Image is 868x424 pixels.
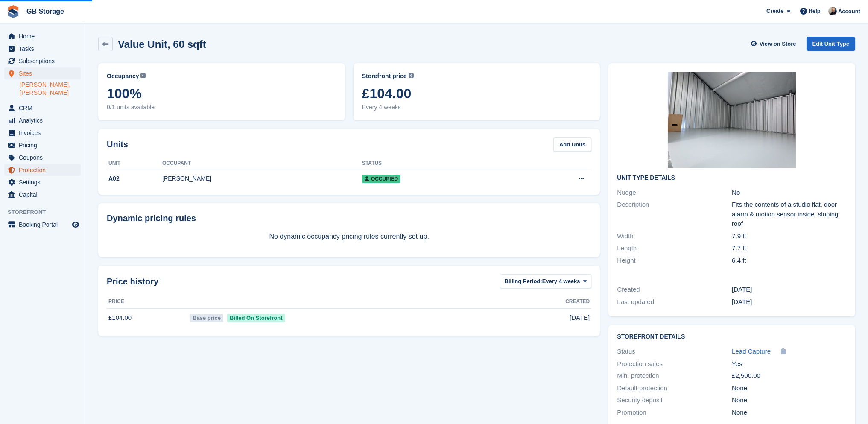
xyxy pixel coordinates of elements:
div: 7.9 ft [732,231,847,241]
div: [DATE] [732,285,847,295]
div: Last updated [617,297,732,307]
a: menu [4,176,81,188]
div: None [732,383,847,393]
div: £2,500.00 [732,371,847,381]
a: menu [4,67,81,79]
div: Width [617,231,732,241]
div: 6.4 ft [732,256,847,266]
span: Help [809,7,821,15]
img: icon-info-grey-7440780725fd019a000dd9b08b2336e03edf1995a4989e88bcd33f0948082b44.svg [409,73,414,78]
div: [DATE] [732,297,847,307]
span: [DATE] [570,313,590,323]
h2: Unit Type details [617,175,847,181]
a: menu [4,114,81,126]
a: View on Store [750,37,800,51]
span: Billing Period: [505,277,542,286]
h2: Value Unit, 60 sqft [118,38,206,50]
span: Booking Portal [19,219,70,231]
div: Yes [732,359,847,369]
span: Sites [19,67,70,79]
div: Description [617,200,732,229]
span: Base price [190,314,224,322]
th: Price [107,295,188,309]
a: menu [4,30,81,42]
a: Preview store [70,219,81,230]
a: menu [4,164,81,176]
button: Billing Period: Every 4 weeks [500,274,592,288]
img: stora-icon-8386f47178a22dfd0bd8f6a31ec36ba5ce8667c1dd55bd0f319d3a0aa187defe.svg [7,5,20,18]
th: Occupant [162,157,362,170]
a: menu [4,189,81,201]
a: menu [4,127,81,139]
a: menu [4,55,81,67]
div: Default protection [617,383,732,393]
div: Fits the contents of a studio flat. door alarm & motion sensor inside. sloping roof [732,200,847,229]
span: Every 4 weeks [362,103,592,112]
div: Protection sales [617,359,732,369]
td: £104.00 [107,308,188,327]
a: menu [4,152,81,164]
span: Price history [107,275,158,288]
div: None [732,408,847,418]
span: Coupons [19,152,70,164]
div: [PERSON_NAME] [162,174,362,183]
div: No [732,188,847,198]
div: Min. protection [617,371,732,381]
div: Created [617,285,732,295]
span: Settings [19,176,70,188]
h2: Storefront Details [617,333,847,340]
span: Invoices [19,127,70,139]
th: Status [362,157,519,170]
img: icon-info-grey-7440780725fd019a000dd9b08b2336e03edf1995a4989e88bcd33f0948082b44.svg [140,73,146,78]
span: Storefront [8,208,85,216]
span: Storefront price [362,72,407,81]
span: Occupancy [107,72,139,81]
a: menu [4,219,81,231]
div: Promotion [617,408,732,418]
span: Account [838,7,860,16]
span: Pricing [19,139,70,151]
a: Add Units [553,137,591,152]
span: £104.00 [362,86,592,101]
th: Unit [107,157,162,170]
span: CRM [19,102,70,114]
p: No dynamic occupancy pricing rules currently set up. [107,231,591,242]
span: Billed On Storefront [227,314,286,322]
span: Occupied [362,175,400,183]
div: Height [617,256,732,266]
span: Capital [19,189,70,201]
span: Create [766,7,783,15]
span: Protection [19,164,70,176]
div: None [732,395,847,405]
span: Tasks [19,43,70,55]
h2: Units [107,138,128,151]
span: Subscriptions [19,55,70,67]
div: Status [617,347,732,357]
span: Analytics [19,114,70,126]
div: Security deposit [617,395,732,405]
img: A02%20(60%20sqft).jpg [668,72,796,168]
a: menu [4,139,81,151]
a: Lead Capture [732,347,771,357]
a: [PERSON_NAME], [PERSON_NAME] [20,81,81,97]
a: menu [4,43,81,55]
span: Every 4 weeks [542,277,580,286]
div: Length [617,243,732,253]
span: Created [565,298,590,305]
span: Home [19,30,70,42]
span: 0/1 units available [107,103,336,112]
span: 100% [107,86,336,101]
div: Dynamic pricing rules [107,212,591,225]
div: 7.7 ft [732,243,847,253]
div: Nudge [617,188,732,198]
a: Edit Unit Type [807,37,855,51]
a: menu [4,102,81,114]
a: GB Storage [23,4,67,18]
span: View on Store [760,40,796,48]
div: A02 [107,174,162,183]
span: Lead Capture [732,348,771,355]
img: Karl Walker [828,7,837,15]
